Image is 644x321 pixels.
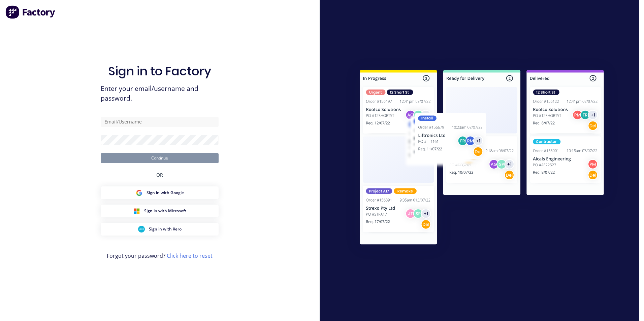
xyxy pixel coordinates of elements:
img: Microsoft Sign in [133,208,140,214]
a: Click here to reset [167,252,213,259]
span: Sign in with Google [147,190,184,196]
span: Sign in with Xero [149,226,182,232]
button: Microsoft Sign inSign in with Microsoft [101,205,219,217]
img: Factory [5,5,56,19]
h1: Sign in to Factory [108,64,211,78]
button: Google Sign inSign in with Google [101,186,219,199]
span: Sign in with Microsoft [144,208,186,214]
span: Forgot your password? [107,252,213,260]
img: Sign in [345,57,619,260]
div: OR [156,163,163,186]
span: Enter your email/username and password. [101,84,219,103]
button: Xero Sign inSign in with Xero [101,223,219,236]
img: Xero Sign in [138,226,145,233]
input: Email/Username [101,117,219,127]
button: Continue [101,153,219,163]
img: Google Sign in [136,189,142,196]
